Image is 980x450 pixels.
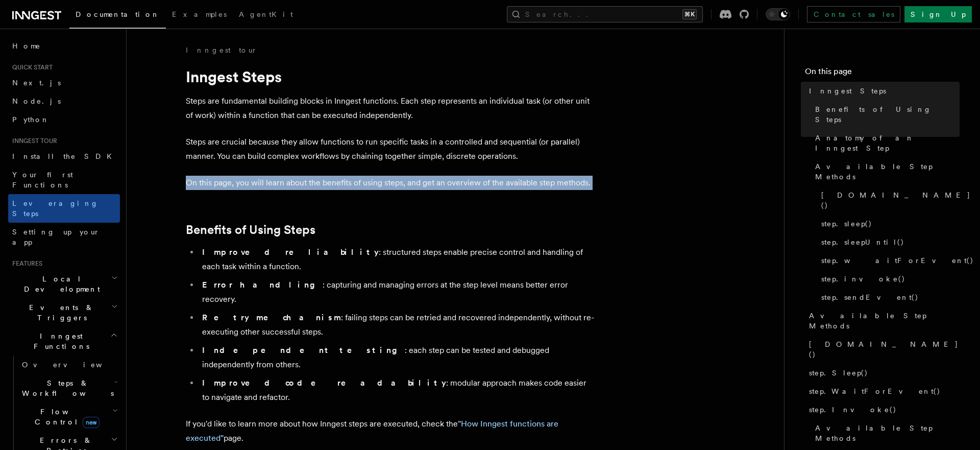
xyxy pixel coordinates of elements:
span: step.WaitForEvent() [809,386,941,396]
span: Inngest tour [8,137,57,145]
a: [DOMAIN_NAME]() [805,335,960,364]
span: Flow Control [18,407,112,427]
span: Local Development [8,274,111,294]
strong: Improved reliability [202,247,379,257]
a: Benefits of Using Steps [186,223,315,237]
a: Available Step Methods [805,306,960,335]
span: Python [12,115,50,124]
a: Available Step Methods [811,157,960,186]
a: Setting up your app [8,223,120,251]
li: : capturing and managing errors at the step level means better error recovery. [199,278,594,306]
button: Events & Triggers [8,298,120,327]
button: Local Development [8,270,120,298]
span: Overview [22,361,127,369]
a: step.invoke() [817,270,960,288]
span: Setting up your app [12,228,100,246]
span: step.sendEvent() [821,292,919,302]
p: If you'd like to learn more about how Inngest steps are executed, check the page. [186,417,594,445]
li: : failing steps can be retried and recovered independently, without re-executing other successful... [199,311,594,339]
span: Available Step Methods [809,311,960,331]
a: step.sendEvent() [817,288,960,306]
span: new [83,417,100,428]
strong: Independent testing [202,345,405,355]
span: Features [8,259,42,268]
span: Anatomy of an Inngest Step [815,133,960,153]
span: Events & Triggers [8,302,111,323]
span: Your first Functions [12,171,73,189]
strong: Retry mechanism [202,313,341,322]
span: Node.js [12,97,61,105]
a: Anatomy of an Inngest Step [811,129,960,157]
a: Your first Functions [8,165,120,194]
a: step.sleepUntil() [817,233,960,251]
span: step.invoke() [821,274,905,284]
li: : modular approach makes code easier to navigate and refactor. [199,376,594,405]
a: Inngest Steps [805,82,960,100]
a: step.waitForEvent() [817,251,960,270]
span: step.Sleep() [809,368,868,378]
li: : each step can be tested and debugged independently from others. [199,343,594,372]
a: Home [8,37,120,55]
a: Inngest tour [186,45,257,55]
span: Install the SDK [12,152,118,160]
span: [DOMAIN_NAME]() [809,339,960,360]
a: step.sleep() [817,215,960,233]
span: Available Step Methods [815,423,960,443]
li: : structured steps enable precise control and handling of each task within a function. [199,245,594,274]
p: Steps are crucial because they allow functions to run specific tasks in a controlled and sequenti... [186,135,594,163]
strong: Error handling [202,280,323,290]
a: Next.js [8,74,120,92]
h4: On this page [805,65,960,82]
a: Overview [18,356,120,374]
span: Benefits of Using Steps [815,104,960,125]
span: Home [12,41,41,51]
p: On this page, you will learn about the benefits of using steps, and get an overview of the availa... [186,176,594,190]
span: step.sleepUntil() [821,237,904,247]
span: Examples [172,10,227,18]
button: Flow Controlnew [18,402,120,431]
span: Quick start [8,63,53,72]
button: Toggle dark mode [766,8,790,20]
a: step.Sleep() [805,364,960,382]
span: [DOMAIN_NAME]() [821,190,971,210]
span: Inngest Functions [8,331,110,351]
span: Leveraging Steps [12,199,99,218]
kbd: ⌘K [682,9,697,19]
a: Benefits of Using Steps [811,100,960,129]
a: Examples [166,3,233,28]
span: step.sleep() [821,219,872,229]
h1: Inngest Steps [186,67,594,86]
span: Steps & Workflows [18,378,114,398]
button: Inngest Functions [8,327,120,356]
a: Documentation [69,3,166,29]
a: Node.js [8,92,120,110]
p: Steps are fundamental building blocks in Inngest functions. Each step represents an individual ta... [186,94,594,123]
span: step.waitForEvent() [821,255,974,266]
a: step.Invoke() [805,400,960,419]
span: AgentKit [239,10,293,18]
a: AgentKit [233,3,299,28]
span: Inngest Steps [809,86,886,96]
span: step.Invoke() [809,405,897,415]
a: Available Step Methods [811,419,960,447]
span: Documentation [76,10,160,18]
a: Contact sales [807,6,900,22]
strong: Improved code readability [202,378,446,388]
button: Search...⌘K [507,6,703,22]
a: [DOMAIN_NAME]() [817,186,960,215]
a: Sign Up [904,6,972,22]
a: Leveraging Steps [8,194,120,223]
a: Python [8,110,120,129]
a: step.WaitForEvent() [805,382,960,400]
button: Steps & Workflows [18,374,120,402]
span: Available Step Methods [815,161,960,182]
span: Next.js [12,79,61,87]
a: Install the SDK [8,147,120,165]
